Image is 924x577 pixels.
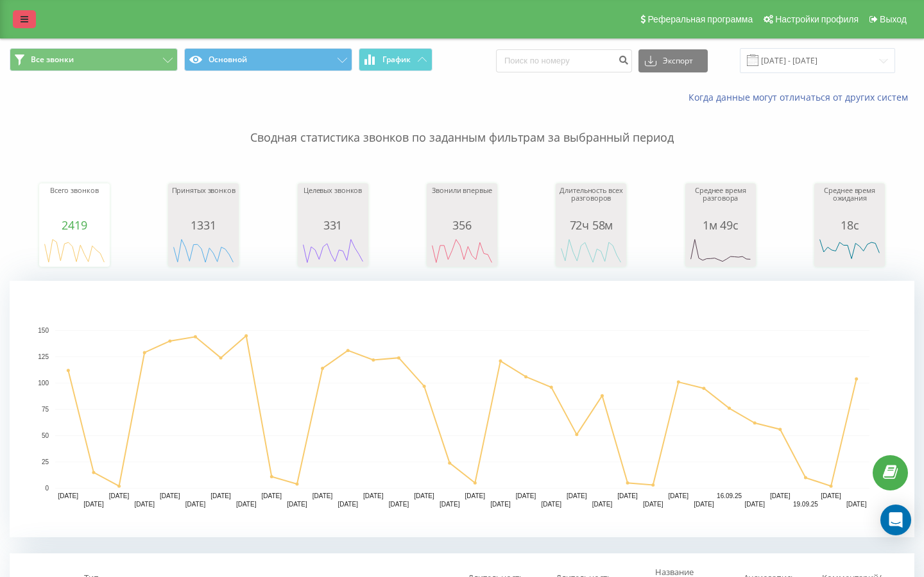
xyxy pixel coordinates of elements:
[880,14,907,24] span: Выход
[541,501,561,508] text: [DATE]
[817,231,882,270] svg: A chart.
[880,505,911,535] div: Open Intercom Messenger
[134,501,155,508] text: [DATE]
[689,219,753,231] div: 1м 49с
[592,501,613,508] text: [DATE]
[817,187,882,219] div: Среднее время ожидания
[38,380,49,387] text: 100
[567,492,587,499] text: [DATE]
[846,501,867,508] text: [DATE]
[496,49,632,72] input: Поиск по номеру
[359,48,432,71] button: График
[42,231,107,270] svg: A chart.
[58,492,79,499] text: [DATE]
[821,492,841,499] text: [DATE]
[83,501,104,508] text: [DATE]
[414,492,434,499] text: [DATE]
[171,219,235,231] div: 1331
[184,48,352,71] button: Основной
[689,187,753,219] div: Среднее время разговора
[689,231,753,270] svg: A chart.
[389,501,409,508] text: [DATE]
[643,501,663,508] text: [DATE]
[669,492,689,499] text: [DATE]
[262,492,282,499] text: [DATE]
[689,91,914,103] a: Когда данные могут отличаться от других систем
[160,492,180,499] text: [DATE]
[430,231,494,270] svg: A chart.
[516,492,536,499] text: [DATE]
[744,501,765,508] text: [DATE]
[717,492,742,499] text: 16.09.25
[171,187,235,219] div: Принятых звонков
[382,55,411,64] span: График
[647,14,753,24] span: Реферальная программа
[301,231,365,270] svg: A chart.
[694,501,714,508] text: [DATE]
[38,327,49,334] text: 150
[42,219,107,231] div: 2419
[430,187,494,219] div: Звонили впервые
[559,231,623,270] svg: A chart.
[10,104,914,146] p: Сводная статистика звонков по заданным фильтрам за выбранный период
[559,219,623,231] div: 72ч 58м
[440,501,460,508] text: [DATE]
[770,492,791,499] text: [DATE]
[38,353,49,360] text: 125
[465,492,486,499] text: [DATE]
[490,501,511,508] text: [DATE]
[236,501,257,508] text: [DATE]
[559,187,623,219] div: Длительность всех разговоров
[287,501,307,508] text: [DATE]
[42,432,49,439] text: 50
[338,501,358,508] text: [DATE]
[312,492,333,499] text: [DATE]
[793,501,818,508] text: 19.09.25
[301,187,365,219] div: Целевых звонков
[42,406,49,413] text: 75
[775,14,859,24] span: Настройки профиля
[42,458,49,465] text: 25
[638,49,708,72] button: Экспорт
[617,492,638,499] text: [DATE]
[10,48,178,71] button: Все звонки
[817,219,882,231] div: 18с
[10,281,914,537] svg: A chart.
[210,492,231,499] text: [DATE]
[430,219,494,231] div: 356
[109,492,130,499] text: [DATE]
[185,501,206,508] text: [DATE]
[301,219,365,231] div: 331
[45,485,49,492] text: 0
[363,492,384,499] text: [DATE]
[171,231,235,270] svg: A chart.
[31,54,74,65] span: Все звонки
[42,187,107,219] div: Всего звонков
